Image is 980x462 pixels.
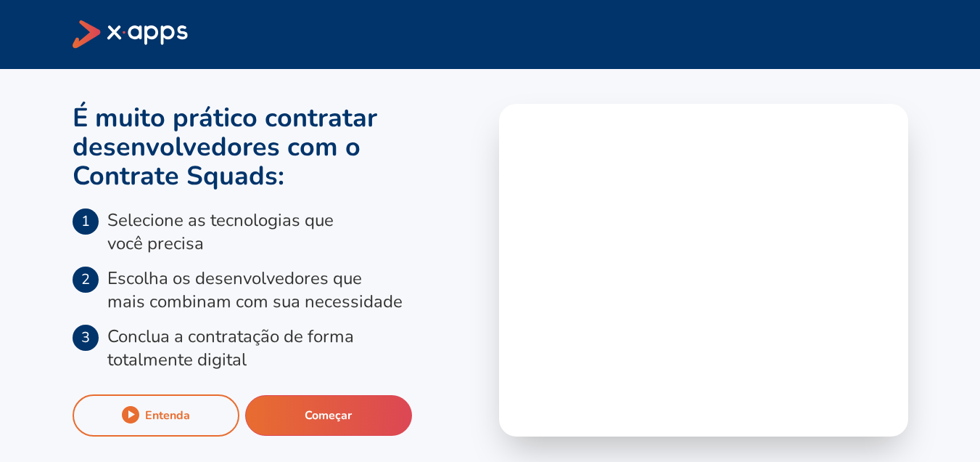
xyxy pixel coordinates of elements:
p: Escolha os desenvolvedores que mais combinam com sua necessidade [107,267,403,313]
span: 2 [73,267,99,293]
p: Conclua a contratação de forma totalmente digital [107,325,354,371]
button: Começar [245,395,412,436]
span: 1 [73,208,99,235]
span: 3 [73,325,99,351]
span: Contrate Squads [73,158,278,194]
p: Selecione as tecnologias que você precisa [107,208,334,255]
div: Entenda [145,408,190,423]
button: Entenda [73,394,239,437]
h1: É muito prático contratar desenvolvedores com o : [73,104,482,191]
